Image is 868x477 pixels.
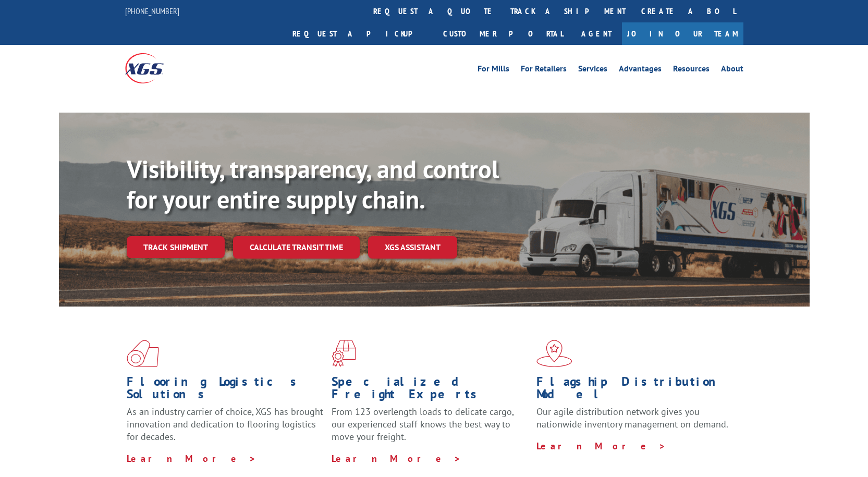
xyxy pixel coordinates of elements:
[536,406,728,430] span: Our agile distribution network gives you nationwide inventory management on demand.
[478,65,509,76] a: For Mills
[622,22,743,45] a: Join Our Team
[127,375,324,406] h1: Flooring Logistics Solutions
[619,65,662,76] a: Advantages
[285,22,435,45] a: Request a pickup
[571,22,622,45] a: Agent
[536,375,733,406] h1: Flagship Distribution Model
[332,375,529,406] h1: Specialized Freight Experts
[536,440,666,452] a: Learn More >
[435,22,571,45] a: Customer Portal
[127,153,499,215] b: Visibility, transparency, and control for your entire supply chain.
[127,452,256,464] a: Learn More >
[125,6,179,16] a: [PHONE_NUMBER]
[127,340,159,367] img: xgs-icon-total-supply-chain-intelligence-red
[673,65,710,76] a: Resources
[536,340,572,367] img: xgs-icon-flagship-distribution-model-red
[368,236,457,259] a: XGS ASSISTANT
[721,65,743,76] a: About
[127,236,225,258] a: Track shipment
[127,406,323,443] span: As an industry carrier of choice, XGS has brought innovation and dedication to flooring logistics...
[578,65,607,76] a: Services
[521,65,567,76] a: For Retailers
[332,406,529,452] p: From 123 overlength loads to delicate cargo, our experienced staff knows the best way to move you...
[332,452,461,464] a: Learn More >
[332,340,356,367] img: xgs-icon-focused-on-flooring-red
[233,236,360,259] a: Calculate transit time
